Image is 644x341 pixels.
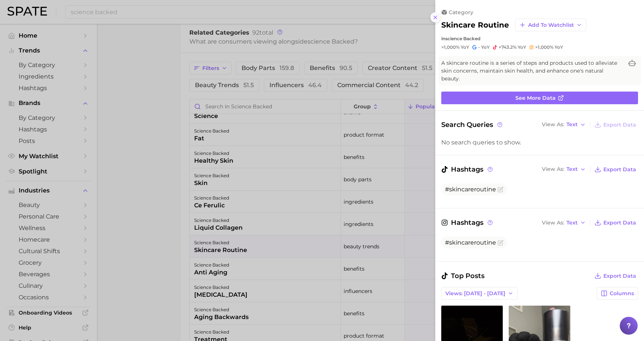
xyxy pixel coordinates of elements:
[566,122,578,127] span: Text
[603,166,636,173] span: Export Data
[498,187,503,192] button: Flag as miscategorized or irrelevant
[441,287,518,300] button: Views: [DATE] - [DATE]
[441,92,638,104] a: See more data
[555,44,563,50] span: YoY
[535,44,553,50] span: >1,000%
[498,240,503,246] button: Flag as miscategorized or irrelevant
[478,44,480,50] span: -
[445,36,480,41] span: science backed
[515,95,556,101] span: See more data
[528,22,574,28] span: Add to Watchlist
[441,36,638,41] div: in
[481,44,490,50] span: YoY
[518,44,526,50] span: YoY
[597,287,638,300] button: Columns
[445,186,496,193] span: #skincareroutine
[593,119,638,130] button: Export Data
[445,239,496,246] span: #skincareroutine
[445,290,505,297] span: Views: [DATE] - [DATE]
[542,122,564,127] span: View As
[542,167,564,171] span: View As
[603,220,636,226] span: Export Data
[515,19,586,31] button: Add to Watchlist
[566,167,578,171] span: Text
[603,122,636,128] span: Export Data
[540,120,588,130] button: View AsText
[593,164,638,175] button: Export Data
[441,271,484,281] span: Top Posts
[593,217,638,228] button: Export Data
[603,273,636,279] span: Export Data
[593,271,638,281] button: Export Data
[441,20,509,29] h2: skincare routine
[441,164,494,175] span: Hashtags
[441,59,623,83] span: A skincare routine is a series of steps and products used to alleviate skin concerns, maintain sk...
[499,44,517,50] span: +743.2%
[441,44,460,50] span: >1,000%
[461,44,469,50] span: YoY
[542,221,564,225] span: View As
[441,119,503,130] span: Search Queries
[540,165,588,174] button: View AsText
[566,221,578,225] span: Text
[441,139,638,146] div: No search queries to show.
[610,290,634,297] span: Columns
[441,217,494,228] span: Hashtags
[540,218,588,227] button: View AsText
[449,9,473,16] span: category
